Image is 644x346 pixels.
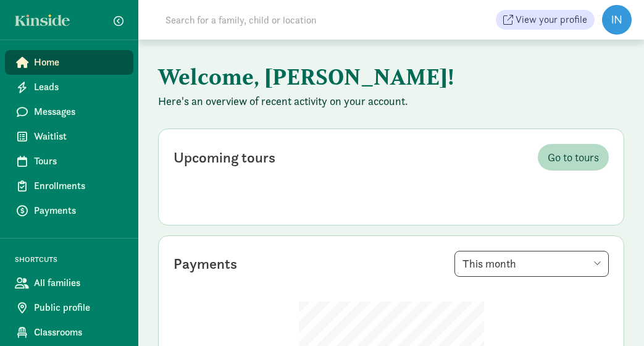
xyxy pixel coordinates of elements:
h1: Welcome, [PERSON_NAME]! [158,59,624,94]
span: Go to tours [548,149,599,166]
a: Classrooms [5,320,133,345]
a: Public profile [5,295,133,320]
a: Enrollments [5,174,133,198]
span: Tours [34,154,123,169]
div: Payments [174,253,237,275]
div: Upcoming tours [174,146,275,169]
span: Waitlist [34,129,123,144]
a: Payments [5,198,133,223]
input: Search for a family, child or location [158,7,496,32]
a: Messages [5,99,133,124]
a: View your profile [496,10,595,30]
a: All families [5,271,133,295]
span: Leads [34,80,123,95]
span: All families [34,276,123,290]
a: Tours [5,149,133,174]
span: Enrollments [34,179,123,193]
span: Messages [34,104,123,119]
span: Payments [34,203,123,218]
p: Here's an overview of recent activity on your account. [158,94,624,109]
span: Public profile [34,300,123,315]
a: Home [5,50,133,75]
span: View your profile [516,12,587,27]
iframe: Chat Widget [582,287,644,346]
span: Home [34,55,123,70]
span: Classrooms [34,325,123,340]
a: Go to tours [538,144,609,171]
a: Waitlist [5,124,133,149]
a: Leads [5,75,133,99]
